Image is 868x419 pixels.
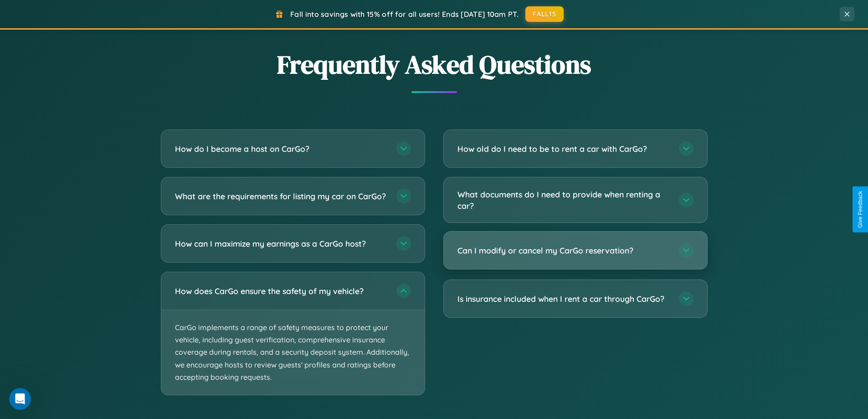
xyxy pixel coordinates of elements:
p: CarGo implements a range of safety measures to protect your vehicle, including guest verification... [161,310,425,395]
h3: Is insurance included when I rent a car through CarGo? [457,293,670,305]
h3: How can I maximize my earnings as a CarGo host? [175,238,387,249]
h3: What are the requirements for listing my car on CarGo? [175,191,387,202]
h2: Frequently Asked Questions [161,47,708,82]
h3: How old do I need to be to rent a car with CarGo? [457,143,670,155]
h3: How do I become a host on CarGo? [175,143,387,155]
button: FALL15 [525,6,564,22]
h3: How does CarGo ensure the safety of my vehicle? [175,285,387,297]
div: Give Feedback [857,191,863,228]
iframe: Intercom live chat [9,388,31,410]
h3: What documents do I need to provide when renting a car? [457,189,670,211]
h3: Can I modify or cancel my CarGo reservation? [457,245,670,256]
span: Fall into savings with 15% off for all users! Ends [DATE] 10am PT. [290,10,519,19]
